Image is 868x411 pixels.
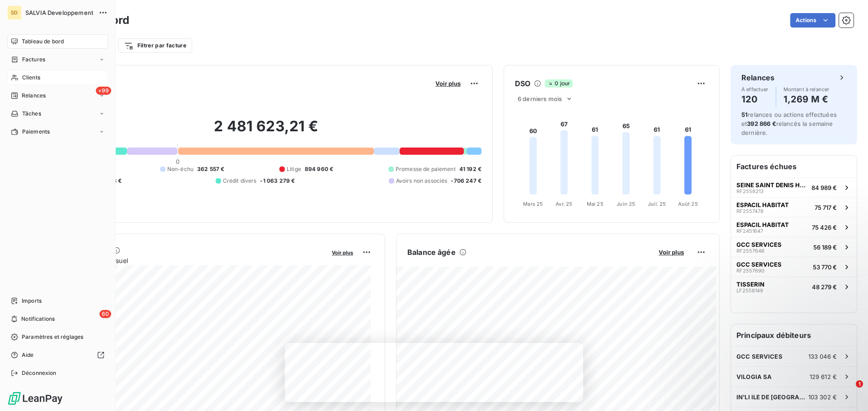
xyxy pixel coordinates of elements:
[741,92,769,106] h4: 120
[741,111,748,118] span: 51
[22,369,57,377] span: Déconnexion
[731,197,857,217] button: ESPACIL HABITATRF255747875 717 €
[811,184,837,191] span: 84 989 €
[736,288,763,293] span: LF2558149
[783,92,830,106] h4: 1,269 M €
[731,156,857,177] h6: Factures échues
[731,257,857,277] button: GCC SERVICESRF255769053 770 €
[25,9,93,16] span: SALVIA Developpement
[7,88,108,103] a: +99Relances
[617,201,635,207] tspan: Juin 25
[736,201,789,208] span: ESPACIL HABITAT
[736,261,782,268] span: GCC SERVICES
[396,165,456,173] span: Promesse de paiement
[678,201,698,207] tspan: Août 25
[51,117,481,144] h2: 2 481 623,21 €
[808,393,837,401] span: 103 302 €
[515,78,530,89] h6: DSO
[656,248,687,256] button: Voir plus
[736,189,764,194] span: RF2558213
[260,177,295,185] span: -1 063 279 €
[812,283,837,291] span: 48 279 €
[747,120,776,127] span: 392 866 €
[783,87,830,92] span: Montant à relancer
[736,241,782,248] span: GCC SERVICES
[118,38,192,53] button: Filtrer par facture
[99,310,111,318] span: 60
[837,380,859,402] iframe: Intercom live chat
[736,248,764,254] span: RF2557646
[587,201,604,207] tspan: Mai 25
[736,221,789,228] span: ESPACIL HABITAT
[7,5,22,20] div: SD
[7,52,108,67] a: Factures
[7,330,108,344] a: Paramètres et réglages
[223,177,257,185] span: Crédit divers
[329,248,356,256] button: Voir plus
[731,277,857,296] button: TISSERINLF255814948 279 €
[22,333,83,341] span: Paramètres et réglages
[813,263,837,271] span: 53 770 €
[736,393,808,401] span: IN'LI ILE DE [GEOGRAPHIC_DATA]
[731,237,857,257] button: GCC SERVICESRF255764656 189 €
[7,70,108,85] a: Clients
[451,177,481,185] span: -706 247 €
[556,201,572,207] tspan: Avr. 25
[736,268,764,273] span: RF2557690
[7,106,108,121] a: Tâches
[459,165,481,173] span: 41 192 €
[22,110,41,118] span: Tâches
[523,201,543,207] tspan: Mars 25
[7,34,108,49] a: Tableau de bord
[433,79,463,88] button: Voir plus
[287,165,301,173] span: Litige
[167,165,193,173] span: Non-échu
[305,165,333,173] span: 894 960 €
[22,92,46,100] span: Relances
[51,256,325,265] span: Chiffre d'affaires mensuel
[7,391,63,406] img: Logo LeanPay
[731,217,857,237] button: ESPACIL HABITATRF245164775 426 €
[21,315,55,323] span: Notifications
[856,380,863,388] span: 1
[815,204,837,211] span: 75 717 €
[396,177,448,185] span: Avoirs non associés
[197,165,224,173] span: 362 557 €
[731,177,857,197] button: SEINE SAINT DENIS HABITATRF255821384 989 €
[7,348,108,362] a: Aide
[285,343,583,402] iframe: Enquête de LeanPay
[435,80,461,87] span: Voir plus
[741,72,774,83] h6: Relances
[736,208,764,214] span: RF2557478
[22,55,45,64] span: Factures
[96,87,111,95] span: +99
[736,228,763,234] span: RF2451647
[813,244,837,251] span: 56 189 €
[545,79,573,88] span: 0 jour
[741,111,837,136] span: relances ou actions effectuées et relancés la semaine dernière.
[176,158,179,165] span: 0
[790,13,835,28] button: Actions
[741,87,769,92] span: À effectuer
[407,247,456,258] h6: Balance âgée
[22,37,64,46] span: Tableau de bord
[7,294,108,308] a: Imports
[659,249,684,256] span: Voir plus
[22,128,50,136] span: Paiements
[22,74,40,82] span: Clients
[736,181,808,189] span: SEINE SAINT DENIS HABITAT
[518,95,562,102] span: 6 derniers mois
[736,281,764,288] span: TISSERIN
[648,201,666,207] tspan: Juil. 25
[812,224,837,231] span: 75 426 €
[687,323,868,387] iframe: Intercom notifications message
[7,125,108,139] a: Paiements
[22,351,34,359] span: Aide
[332,249,353,256] span: Voir plus
[22,297,42,305] span: Imports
